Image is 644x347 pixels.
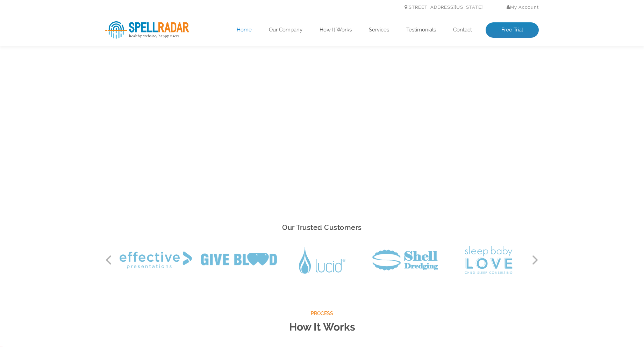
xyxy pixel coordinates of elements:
[105,255,112,265] button: Previous
[120,251,192,269] img: Effective
[299,247,345,274] img: Lucid
[201,253,277,267] img: Give Blood
[105,318,539,337] h2: How It Works
[105,222,539,234] h2: Our Trusted Customers
[372,250,438,270] img: Shell Dredging
[532,255,539,265] button: Next
[465,246,513,274] img: Sleep Baby Love
[105,309,539,318] span: Process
